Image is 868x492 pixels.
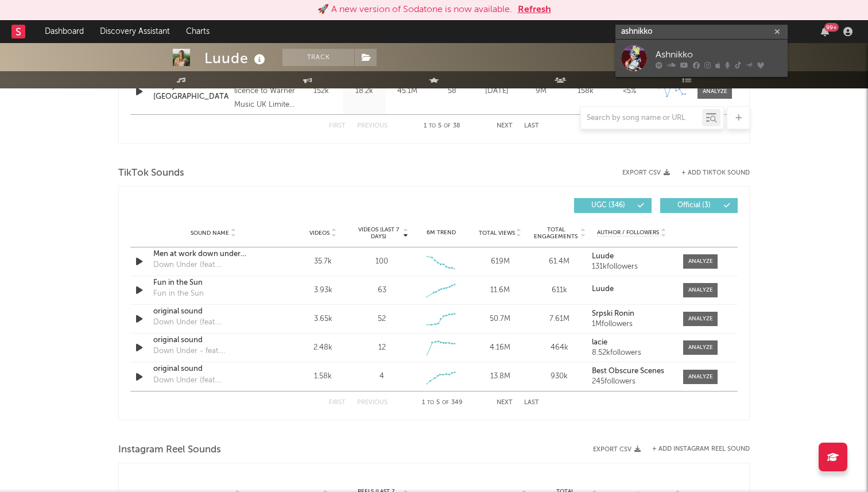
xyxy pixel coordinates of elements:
[378,342,386,354] div: 12
[282,49,354,66] button: Track
[592,253,672,261] a: Luude
[442,400,449,405] span: of
[581,114,702,123] input: Search by song name or URL
[474,285,527,296] div: 11.6M
[597,229,659,237] span: Author / Followers
[379,371,384,382] div: 4
[317,3,512,17] div: 🚀 A new version of Sodatone is now available.
[592,378,672,386] div: 245 followers
[592,310,634,317] strong: Srpski Ronin
[615,40,788,77] a: Ashnikko
[309,230,330,237] span: Videos
[432,86,472,97] div: 58
[153,363,273,375] a: original sound
[574,198,652,213] button: UGC(346)
[592,285,672,293] a: Luude
[191,230,229,237] span: Sound Name
[153,306,273,317] a: original sound
[668,202,720,209] span: Official ( 3 )
[410,396,474,410] div: 1 5 349
[533,285,586,296] div: 611k
[524,400,539,406] button: Last
[296,285,350,296] div: 3.93k
[355,226,402,240] span: Videos (last 7 days)
[681,170,750,176] button: + Add TikTok Sound
[670,170,750,176] button: + Add TikTok Sound
[518,3,551,17] button: Refresh
[329,400,346,406] button: First
[474,256,527,268] div: 619M
[178,20,218,43] a: Charts
[592,349,672,357] div: 8.52k followers
[153,249,273,260] a: Men at work down under [PERSON_NAME] Remix
[389,86,426,97] div: 45.1M
[622,169,670,176] button: Export CSV
[427,400,434,405] span: to
[92,20,178,43] a: Discovery Assistant
[296,342,350,354] div: 2.48k
[204,49,268,68] div: Luude
[37,20,92,43] a: Dashboard
[592,339,607,346] strong: lacie
[296,371,350,382] div: 1.58k
[592,339,672,347] a: lacie
[615,25,788,39] input: Search for artists
[357,400,387,406] button: Previous
[234,71,297,112] div: Under exclusive licence to Warner Music UK Limited, a Warner Records UK release, © 2023 Sweat It ...
[153,375,273,386] div: Down Under (feat. [PERSON_NAME])
[153,277,273,289] a: Fun in the Sun
[641,446,750,452] div: + Add Instagram Reel Sound
[296,256,350,268] div: 35.7k
[378,285,386,296] div: 63
[497,400,513,406] button: Next
[533,226,579,240] span: Total Engagements
[656,48,782,61] div: Ashnikko
[592,263,672,271] div: 131k followers
[593,446,641,453] button: Export CSV
[153,288,204,300] div: Fun in the Sun
[414,228,468,237] div: 6M Trend
[652,446,750,452] button: + Add Instagram Reel Sound
[533,256,586,268] div: 61.4M
[522,86,560,97] div: 9M
[479,230,515,237] span: Total Views
[592,367,672,375] a: Best Obscure Scenes
[474,313,527,325] div: 50.7M
[346,86,383,97] div: 18.2k
[378,313,386,325] div: 52
[610,86,649,97] div: <5%
[824,23,839,32] div: 99 +
[375,256,388,268] div: 100
[153,259,273,271] div: Down Under (feat. [PERSON_NAME])
[296,313,350,325] div: 3.65k
[592,320,672,328] div: 1M followers
[118,166,184,180] span: TikTok Sounds
[592,285,614,293] strong: Luude
[303,86,340,97] div: 152k
[153,335,273,346] a: original sound
[478,86,516,97] div: [DATE]
[582,202,634,209] span: UGC ( 346 )
[153,317,273,328] div: Down Under (feat. [PERSON_NAME])
[660,198,738,213] button: Official(3)
[533,342,586,354] div: 464k
[592,367,664,375] strong: Best Obscure Scenes
[153,80,228,103] a: Oh My (feat. [GEOGRAPHIC_DATA])
[592,253,614,260] strong: Luude
[592,310,672,318] a: Srpski Ronin
[118,443,221,457] span: Instagram Reel Sounds
[153,346,273,357] div: Down Under - feat. [PERSON_NAME]
[566,86,604,97] div: 158k
[474,342,527,354] div: 4.16M
[533,313,586,325] div: 7.61M
[474,371,527,382] div: 13.8M
[821,27,829,36] button: 99+
[533,371,586,382] div: 930k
